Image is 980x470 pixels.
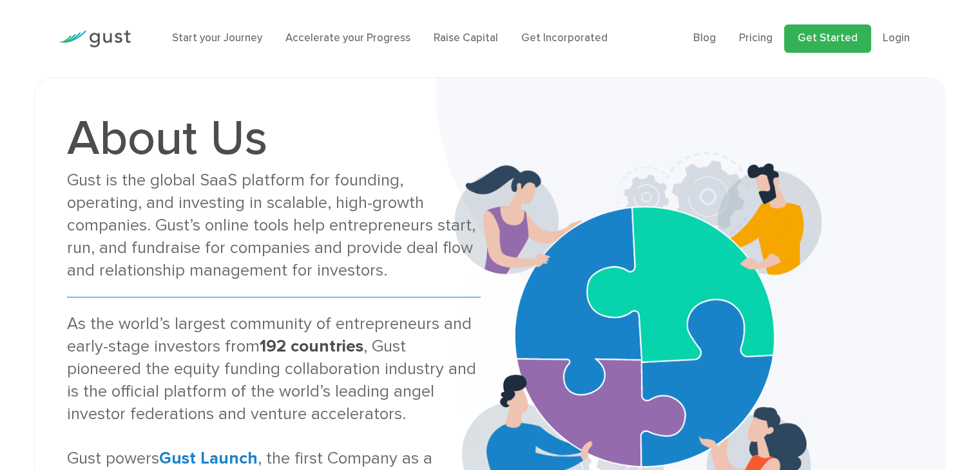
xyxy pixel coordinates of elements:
[883,32,910,44] a: Login
[285,32,410,44] a: Accelerate your Progress
[434,32,498,44] a: Raise Capital
[521,32,608,44] a: Get Incorporated
[67,169,480,281] div: Gust is the global SaaS platform for founding, operating, and investing in scalable, high-growth ...
[172,32,262,44] a: Start your Journey
[739,32,773,44] a: Pricing
[784,24,871,53] a: Get Started
[59,30,131,48] img: Gust Logo
[260,336,363,356] strong: 192 countries
[693,32,716,44] a: Blog
[67,114,480,163] h1: About Us
[159,448,258,468] a: Gust Launch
